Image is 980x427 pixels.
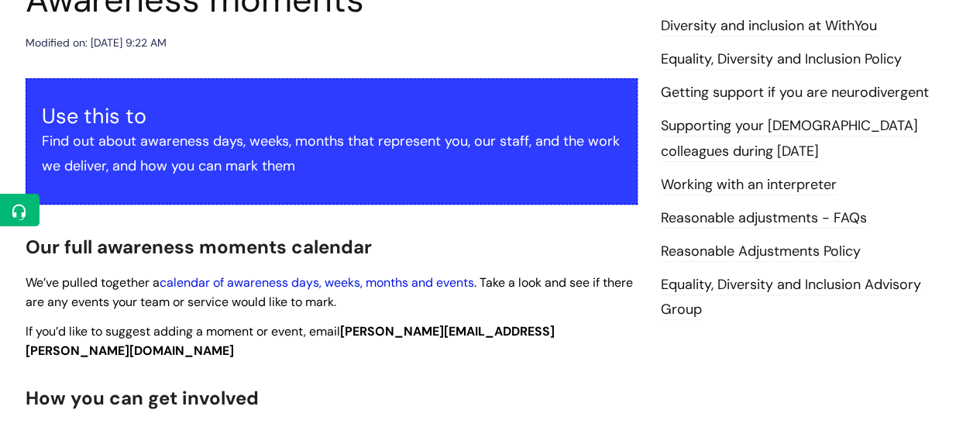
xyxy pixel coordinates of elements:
span: How you can get involved [26,386,259,410]
a: Working with an interpreter [661,175,837,195]
a: Reasonable adjustments - FAQs [661,208,867,229]
a: Supporting your [DEMOGRAPHIC_DATA] colleagues during [DATE] [661,116,918,161]
strong: [PERSON_NAME][EMAIL_ADDRESS][PERSON_NAME][DOMAIN_NAME] [26,323,555,359]
a: Getting support if you are neurodivergent [661,83,929,103]
a: calendar of awareness days, weeks, months and events [160,274,474,291]
a: Equality, Diversity and Inclusion Advisory Group [661,275,921,320]
span: We’ve pulled together a . Take a look and see if there are any events your team or service would ... [26,274,633,310]
p: Find out about awareness days, weeks, months that represent you, our staff, and the work we deliv... [42,129,621,179]
div: Modified on: [DATE] 9:22 AM [26,33,167,53]
span: If you’d like to suggest adding a moment or event, email [26,323,555,359]
a: Diversity and inclusion at WithYou [661,16,877,36]
a: Reasonable Adjustments Policy [661,242,861,262]
a: Equality, Diversity and Inclusion Policy [661,50,902,70]
h3: Use this to [42,104,621,129]
span: Our full awareness moments calendar [26,235,372,259]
